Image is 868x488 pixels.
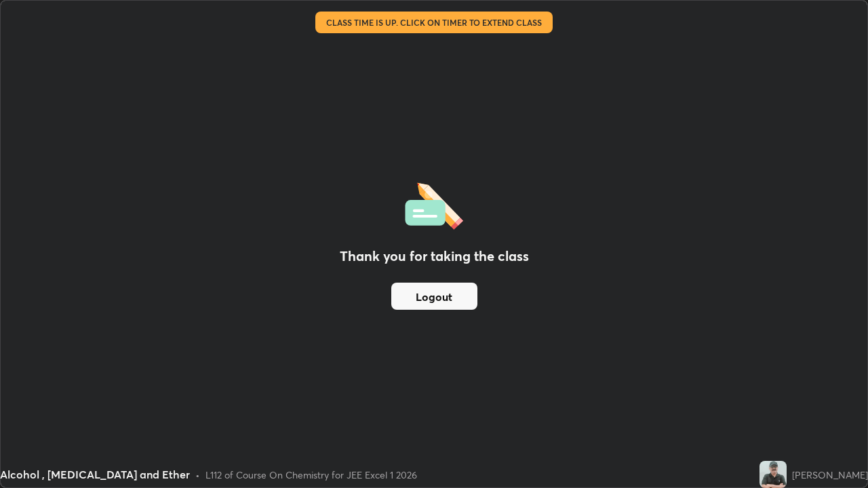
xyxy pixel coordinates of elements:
[759,461,787,488] img: 91f328810c824c01b6815d32d6391758.jpg
[340,246,529,266] h2: Thank you for taking the class
[405,178,463,230] img: offlineFeedback.1438e8b3.svg
[195,468,200,482] div: •
[792,468,868,482] div: [PERSON_NAME]
[391,283,477,310] button: Logout
[205,468,417,482] div: L112 of Course On Chemistry for JEE Excel 1 2026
